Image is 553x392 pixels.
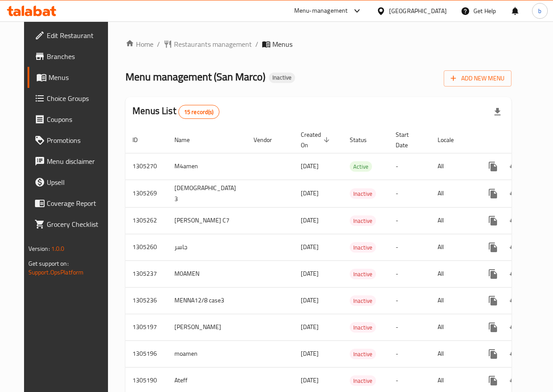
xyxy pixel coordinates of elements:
[350,269,376,279] span: Inactive
[301,321,319,333] span: [DATE]
[49,72,109,83] span: Menus
[179,108,219,116] span: 15 record(s)
[350,323,376,333] span: Inactive
[178,105,219,119] div: Total records count
[504,290,525,311] button: Change Status
[483,317,504,338] button: more
[28,67,116,88] a: Menus
[431,180,476,207] td: All
[451,73,504,84] span: Add New Menu
[504,156,525,177] button: Change Status
[28,243,50,254] span: Version:
[350,349,376,359] span: Inactive
[157,39,160,49] li: /
[350,349,376,359] div: Inactive
[389,340,431,367] td: -
[255,39,258,49] li: /
[483,343,504,364] button: more
[350,295,376,306] div: Inactive
[504,237,525,258] button: Change Status
[28,109,116,130] a: Coupons
[431,287,476,314] td: All
[431,340,476,367] td: All
[350,375,376,386] div: Inactive
[504,183,525,204] button: Change Status
[389,314,431,340] td: -
[350,216,376,226] span: Inactive
[389,207,431,234] td: -
[28,46,116,67] a: Branches
[167,207,247,234] td: [PERSON_NAME] C7
[350,189,376,199] span: Inactive
[301,295,319,306] span: [DATE]
[167,287,247,314] td: MENNA12/8 case3
[504,210,525,231] button: Change Status
[396,129,420,150] span: Start Date
[47,198,109,208] span: Coverage Report
[504,370,525,391] button: Change Status
[483,370,504,391] button: more
[301,160,319,172] span: [DATE]
[483,210,504,231] button: more
[28,214,116,235] a: Grocery Checklist
[431,207,476,234] td: All
[301,375,319,386] span: [DATE]
[301,129,332,150] span: Created On
[254,135,283,145] span: Vendor
[28,151,116,172] a: Menu disclaimer
[28,267,84,278] a: Support.OpsPlatform
[167,260,247,287] td: M0AMEN
[350,188,376,199] div: Inactive
[350,162,372,172] span: Active
[163,39,252,49] a: Restaurants management
[483,264,504,284] button: more
[125,340,167,367] td: 1305196
[350,215,376,226] div: Inactive
[301,348,319,359] span: [DATE]
[538,6,541,16] span: b
[350,161,372,172] div: Active
[174,135,201,145] span: Name
[301,187,319,199] span: [DATE]
[301,268,319,279] span: [DATE]
[125,314,167,340] td: 1305197
[28,258,69,269] span: Get support on:
[28,193,116,214] a: Coverage Report
[125,39,511,49] nav: breadcrumb
[350,296,376,306] span: Inactive
[389,6,447,16] div: [GEOGRAPHIC_DATA]
[350,243,376,253] span: Inactive
[28,130,116,151] a: Promotions
[125,260,167,287] td: 1305237
[28,88,116,109] a: Choice Groups
[301,241,319,253] span: [DATE]
[132,135,149,145] span: ID
[438,135,465,145] span: Locale
[125,234,167,260] td: 1305260
[167,314,247,340] td: [PERSON_NAME]
[47,177,109,187] span: Upsell
[125,153,167,180] td: 1305270
[294,6,348,16] div: Menu-management
[389,180,431,207] td: -
[483,290,504,311] button: more
[389,287,431,314] td: -
[47,30,109,41] span: Edit Restaurant
[431,314,476,340] td: All
[47,114,109,125] span: Coupons
[51,243,65,254] span: 1.0.0
[28,25,116,46] a: Edit Restaurant
[389,260,431,287] td: -
[483,156,504,177] button: more
[431,234,476,260] td: All
[389,153,431,180] td: -
[125,67,265,87] span: Menu management ( San Marco )
[487,101,508,122] div: Export file
[269,73,295,83] div: Inactive
[444,70,511,87] button: Add New Menu
[504,343,525,364] button: Change Status
[431,260,476,287] td: All
[47,51,109,62] span: Branches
